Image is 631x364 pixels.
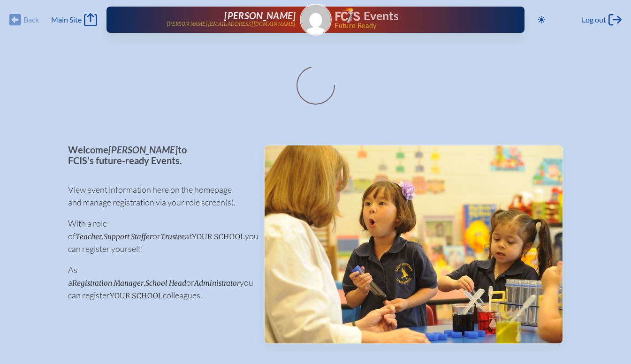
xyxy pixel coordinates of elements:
span: Teacher [76,232,102,241]
img: Gravatar [301,5,331,35]
p: Welcome to FCIS’s future-ready Events. [68,144,249,166]
p: As a , or you can register colleagues. [68,264,249,302]
span: your school [110,291,163,300]
a: Main Site [51,13,97,26]
img: Events [265,145,563,343]
span: [PERSON_NAME] [224,10,296,21]
p: [PERSON_NAME][EMAIL_ADDRESS][DOMAIN_NAME] [167,21,296,27]
p: With a role of , or at you can register yourself. [68,217,249,255]
a: [PERSON_NAME][PERSON_NAME][EMAIL_ADDRESS][DOMAIN_NAME] [137,10,296,29]
span: [PERSON_NAME] [108,144,178,155]
a: Gravatar [300,4,332,36]
span: Main Site [51,15,82,24]
span: your school [192,232,245,241]
span: Support Staffer [104,232,152,241]
span: Registration Manager [72,279,144,288]
span: Future Ready [335,23,494,29]
span: Administrator [194,279,240,288]
span: School Head [145,279,186,288]
span: Trustee [160,232,185,241]
div: FCIS Events — Future ready [335,8,495,29]
p: View event information here on the homepage and manage registration via your role screen(s). [68,183,249,209]
span: Log out [582,15,606,24]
